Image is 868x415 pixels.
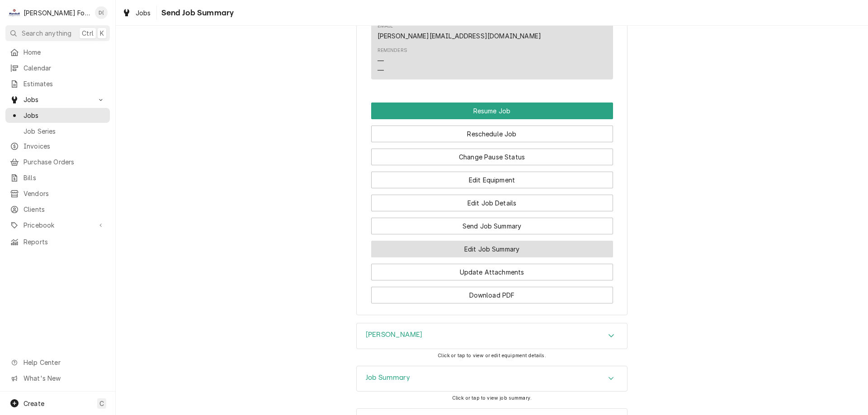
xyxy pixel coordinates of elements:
[100,28,104,38] span: K
[377,23,542,41] div: Email
[371,149,613,165] button: Change Pause Status
[357,323,627,349] button: Accordion Details Expand Trigger
[5,92,110,107] a: Go to Jobs
[377,56,384,65] div: —
[5,61,110,75] a: Calendar
[371,103,613,303] div: Button Group
[371,218,613,234] button: Send Job Summary
[5,355,110,370] a: Go to Help Center
[371,241,613,257] button: Edit Job Summary
[24,111,105,120] span: Jobs
[371,103,613,119] button: Resume Job
[371,119,613,142] div: Button Group Row
[371,234,613,257] div: Button Group Row
[5,124,110,139] a: Job Series
[24,126,105,136] span: Job Series
[24,400,44,407] span: Create
[371,280,613,303] div: Button Group Row
[371,195,613,211] button: Edit Job Details
[5,76,110,91] a: Estimates
[24,141,105,151] span: Invoices
[24,358,104,367] span: Help Center
[24,173,105,182] span: Bills
[24,237,105,247] span: Reports
[438,353,546,359] span: Click or tap to view or edit equipment details.
[357,323,627,349] div: Accordion Header
[371,211,613,234] div: Button Group Row
[5,25,110,41] button: Search anythingCtrlK
[24,79,105,89] span: Estimates
[24,373,104,383] span: What's New
[371,126,613,142] button: Reschedule Job
[5,170,110,185] a: Bills
[356,323,627,349] div: Blodgett
[371,188,613,211] div: Button Group Row
[377,65,384,75] div: —
[99,399,104,408] span: C
[371,264,613,280] button: Update Attachments
[5,202,110,217] a: Clients
[22,28,71,38] span: Search anything
[95,6,108,19] div: Derek Testa (81)'s Avatar
[366,331,422,339] h3: [PERSON_NAME]
[356,366,627,392] div: Job Summary
[371,257,613,280] div: Button Group Row
[5,186,110,201] a: Vendors
[5,154,110,169] a: Purchase Orders
[8,6,21,19] div: Marshall Food Equipment Service's Avatar
[377,23,393,30] div: Email
[5,139,110,154] a: Invoices
[24,189,105,198] span: Vendors
[24,8,90,18] div: [PERSON_NAME] Food Equipment Service
[24,220,92,230] span: Pricebook
[5,218,110,233] a: Go to Pricebook
[24,205,105,214] span: Clients
[24,63,105,73] span: Calendar
[371,287,613,303] button: Download PDF
[24,95,92,104] span: Jobs
[5,45,110,60] a: Home
[5,371,110,386] a: Go to What's New
[357,366,627,392] button: Accordion Details Expand Trigger
[24,47,105,57] span: Home
[159,7,234,19] span: Send Job Summary
[24,157,105,167] span: Purchase Orders
[377,32,542,40] a: [PERSON_NAME][EMAIL_ADDRESS][DOMAIN_NAME]
[371,165,613,188] div: Button Group Row
[136,8,151,18] span: Jobs
[377,47,407,75] div: Reminders
[371,172,613,188] button: Edit Equipment
[8,6,21,19] div: M
[357,366,627,392] div: Accordion Header
[118,5,155,20] a: Jobs
[95,6,108,19] div: D(
[5,108,110,123] a: Jobs
[371,142,613,165] div: Button Group Row
[366,373,410,382] h3: Job Summary
[371,103,613,119] div: Button Group Row
[377,47,407,54] div: Reminders
[82,28,94,38] span: Ctrl
[452,395,532,401] span: Click or tap to view job summary.
[5,234,110,249] a: Reports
